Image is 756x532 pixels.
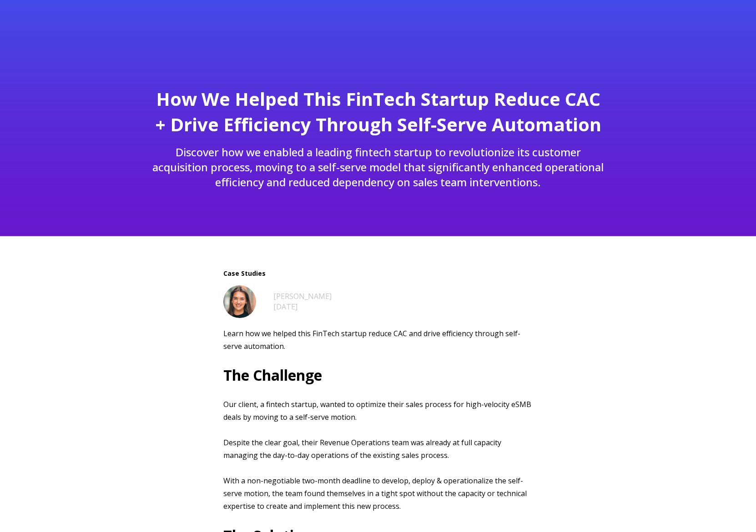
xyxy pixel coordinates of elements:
a: [PERSON_NAME] [273,291,332,301]
span: How We Helped This FinTech Startup Reduce CAC + Drive Efficiency Through Self-Serve Automation [155,86,601,137]
p: Learn how we helped this FinTech startup reduce CAC and drive efficiency through self-serve autom... [223,327,533,353]
div: [DATE] [273,302,332,312]
p: Discover how we enabled a leading fintech startup to revolutionize its customer acquisition proce... [151,144,605,189]
h2: The Challenge [223,363,533,388]
p: Our client, a fintech startup, wanted to optimize their sales process for high-velocity eSMB deal... [223,398,533,512]
span: Case Studies [223,269,533,278]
